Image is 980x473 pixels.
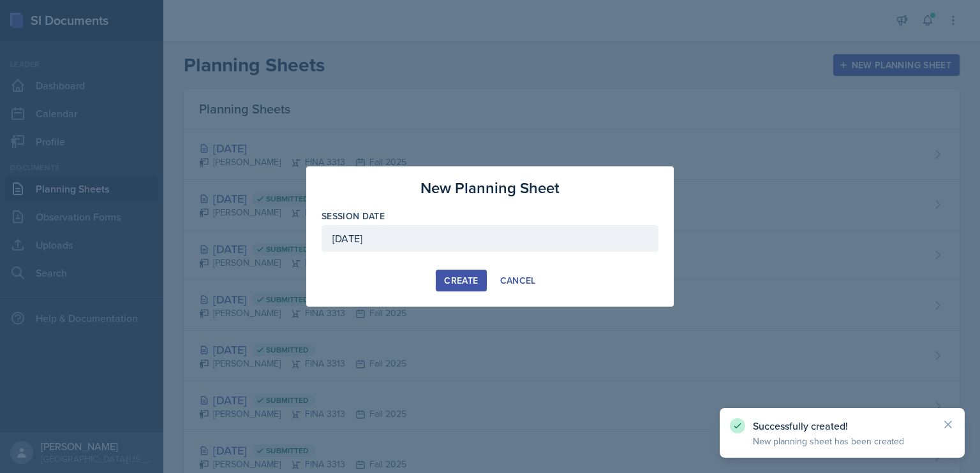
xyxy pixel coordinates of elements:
button: Cancel [492,270,544,291]
div: Cancel [500,275,536,286]
p: Successfully created! [753,419,932,432]
h3: New Planning Sheet [420,177,560,200]
button: Create [436,270,486,291]
p: New planning sheet has been created [753,435,932,448]
div: Create [444,275,478,286]
label: Session Date [322,210,385,222]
